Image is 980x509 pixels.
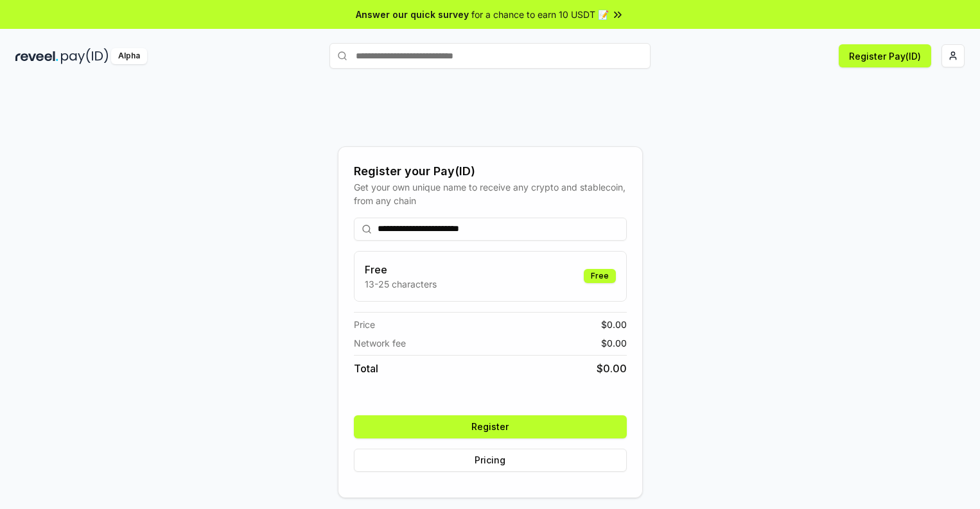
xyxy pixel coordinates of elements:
[839,44,931,67] button: Register Pay(ID)
[354,361,378,376] span: Total
[354,180,627,207] div: Get your own unique name to receive any crypto and stablecoin, from any chain
[354,162,627,180] div: Register your Pay(ID)
[365,262,437,277] h3: Free
[601,336,627,350] span: $ 0.00
[111,48,147,64] div: Alpha
[354,415,627,438] button: Register
[356,8,469,21] span: Answer our quick survey
[15,48,58,64] img: reveel_dark
[61,48,109,64] img: pay_id
[354,336,406,350] span: Network fee
[601,318,627,331] span: $ 0.00
[597,361,627,376] span: $ 0.00
[354,449,627,472] button: Pricing
[471,8,609,21] span: for a chance to earn 10 USDT 📝
[584,269,616,283] div: Free
[354,318,375,331] span: Price
[365,277,437,291] p: 13-25 characters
